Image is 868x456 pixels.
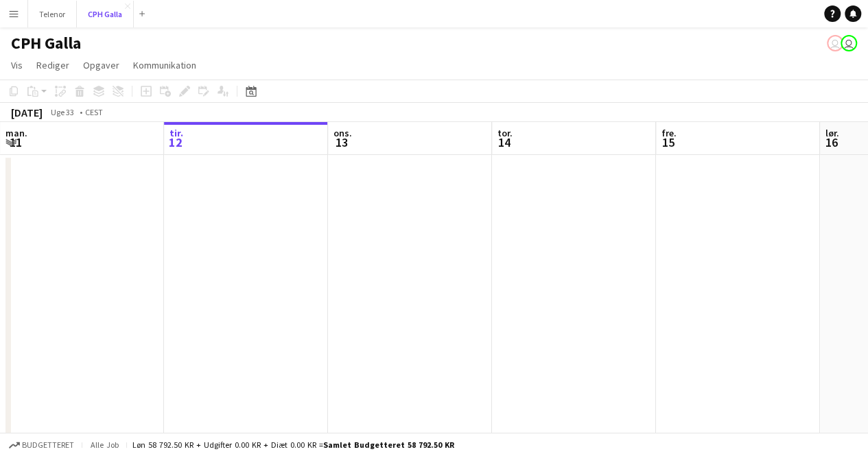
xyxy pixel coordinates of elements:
span: 16 [823,134,839,150]
span: 11 [3,134,27,150]
span: Kommunikation [133,59,196,71]
span: Alle job [88,440,121,450]
span: tir. [169,127,183,139]
span: fre. [661,127,677,139]
span: 12 [167,134,183,150]
span: Budgetteret [22,440,74,450]
span: Uge 33 [45,107,80,117]
button: Telenor [28,1,77,27]
a: Opgaver [78,56,125,74]
span: ons. [333,127,352,139]
span: Opgaver [83,59,119,71]
a: Vis [5,56,28,74]
div: [DATE] [11,106,43,119]
div: Løn 58 792.50 KR + Udgifter 0.00 KR + Diæt 0.00 KR = [132,440,454,450]
div: CEST [85,107,103,117]
span: Vis [11,59,23,71]
a: Kommunikation [128,56,202,74]
span: 15 [659,134,677,150]
span: tor. [497,127,513,139]
span: man. [5,127,27,139]
span: 14 [495,134,513,150]
span: lør. [825,127,839,139]
h1: CPH Galla [11,33,81,53]
span: Rediger [36,59,69,71]
span: 13 [331,134,352,150]
app-user-avatar: Louise Leise Nissen [841,35,857,51]
a: Rediger [31,56,75,74]
button: CPH Galla [77,1,134,27]
app-user-avatar: Luna Amalie Sander [827,35,843,51]
span: Samlet budgetteret 58 792.50 KR [323,440,454,450]
button: Budgetteret [7,437,76,453]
